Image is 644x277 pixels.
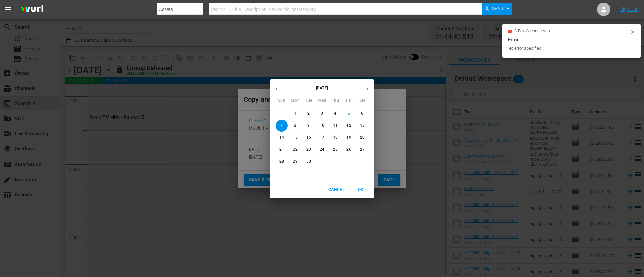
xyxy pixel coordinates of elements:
[320,135,324,140] p: 17
[289,144,301,156] button: 22
[303,156,315,168] button: 30
[350,184,371,195] button: OK
[306,135,311,140] p: 16
[316,144,328,156] button: 24
[276,144,288,156] button: 21
[321,111,323,116] p: 3
[361,111,363,116] p: 6
[328,186,344,193] span: Cancel
[16,2,48,17] img: ans4CAIJ8jUAAAAAAAAAAAAAAAAAAAAAAAAgQb4GAAAAAAAAAAAAAAAAAAAAAAAAJMjXAAAAAAAAAAAAAAAAAAAAAAAAgAT5G...
[356,132,368,144] button: 20
[347,111,350,116] p: 5
[343,97,355,104] span: Fri
[346,135,351,140] p: 19
[276,120,288,132] button: 7
[303,132,315,144] button: 16
[276,132,288,144] button: 14
[306,147,311,152] p: 23
[307,111,310,116] p: 2
[329,144,341,156] button: 25
[293,159,298,164] p: 29
[353,186,369,193] span: OK
[343,144,355,156] button: 26
[276,156,288,168] button: 28
[289,156,301,168] button: 29
[294,111,296,116] p: 1
[303,97,315,104] span: Tue
[356,120,368,132] button: 13
[346,123,351,128] p: 12
[343,132,355,144] button: 19
[508,45,628,52] div: No error specified
[326,184,347,195] button: Cancel
[316,97,328,104] span: Wed
[279,147,284,152] p: 21
[306,159,311,164] p: 30
[346,147,351,152] p: 26
[294,123,296,128] p: 8
[333,147,338,152] p: 25
[316,132,328,144] button: 17
[333,123,338,128] p: 11
[279,135,284,140] p: 14
[356,97,368,104] span: Sat
[289,132,301,144] button: 15
[514,29,550,34] span: a few seconds ago
[333,135,338,140] p: 18
[320,123,324,128] p: 10
[280,123,283,128] p: 7
[620,7,638,12] a: Sign Out
[279,159,284,164] p: 28
[289,97,301,104] span: Mon
[334,111,336,116] p: 4
[360,135,365,140] p: 20
[316,108,328,120] button: 3
[303,108,315,120] button: 2
[293,147,298,152] p: 22
[329,120,341,132] button: 11
[329,132,341,144] button: 18
[343,108,355,120] button: 5
[356,144,368,156] button: 27
[316,120,328,132] button: 10
[303,144,315,156] button: 23
[4,5,12,13] span: menu
[320,147,324,152] p: 24
[289,120,301,132] button: 8
[508,36,635,44] div: Error
[276,97,288,104] span: Sun
[283,85,361,91] p: [DATE]
[329,97,341,104] span: Thu
[360,123,365,128] p: 13
[492,3,510,15] span: Search
[343,120,355,132] button: 12
[293,135,298,140] p: 15
[289,108,301,120] button: 1
[360,147,365,152] p: 27
[303,120,315,132] button: 9
[356,108,368,120] button: 6
[307,123,310,128] p: 9
[329,108,341,120] button: 4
